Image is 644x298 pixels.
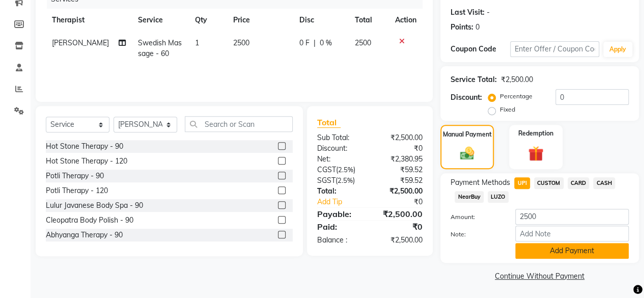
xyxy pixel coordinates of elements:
th: Service [132,9,189,32]
input: Search or Scan [185,116,293,132]
div: ( ) [310,175,370,186]
label: Note: [443,230,508,239]
div: Potli Therapy - 90 [46,171,104,181]
label: Manual Payment [443,130,492,139]
label: Redemption [518,129,553,138]
th: Disc [293,9,348,32]
div: ₹0 [370,143,430,154]
span: 1 [195,38,199,47]
div: Hot Stone Therapy - 120 [46,156,127,167]
span: CARD [568,177,590,189]
a: Add Tip [310,197,380,207]
span: CUSTOM [534,177,564,189]
input: Add Note [515,226,629,241]
div: 0 [475,22,480,33]
label: Percentage [500,92,533,101]
th: Qty [189,9,227,32]
input: Amount [515,209,629,225]
label: Amount: [443,212,508,222]
div: ₹59.52 [370,175,430,186]
div: Last Visit: [451,7,485,18]
img: _gift.svg [523,144,548,163]
span: [PERSON_NAME] [52,38,109,47]
span: 2500 [354,38,371,47]
span: Payment Methods [451,177,510,188]
th: Price [227,9,293,32]
div: Potli Therapy - 120 [46,185,108,196]
th: Total [348,9,389,32]
input: Enter Offer / Coupon Code [510,41,599,57]
span: LUZO [488,191,509,203]
div: - [487,7,490,18]
div: ₹2,380.95 [370,154,430,165]
div: ₹59.52 [370,165,430,175]
div: Balance : [310,235,370,246]
button: Add Payment [515,243,629,259]
span: | [314,38,316,48]
div: Net: [310,154,370,165]
span: Swedish Massage - 60 [138,38,182,58]
label: Fixed [500,105,515,114]
span: NearBuy [455,191,484,203]
div: Hot Stone Therapy - 90 [46,141,123,152]
div: Coupon Code [451,44,510,55]
div: Total: [310,186,370,197]
div: ₹2,500.00 [501,74,533,85]
span: CASH [593,177,615,189]
div: Paid: [310,221,370,233]
div: Points: [451,22,473,33]
img: _cash.svg [456,145,479,161]
div: Discount: [310,143,370,154]
div: ₹2,500.00 [370,132,430,143]
div: ( ) [310,165,370,175]
div: Discount: [451,92,482,103]
th: Therapist [46,9,132,32]
button: Apply [603,42,632,57]
div: Service Total: [451,74,497,85]
div: Payable: [310,208,370,220]
div: ₹0 [380,197,430,207]
span: 0 F [299,38,310,48]
div: Sub Total: [310,132,370,143]
span: CGST [317,165,336,174]
div: Lulur Javanese Body Spa - 90 [46,200,143,211]
span: 2.5% [338,176,353,184]
div: ₹2,500.00 [370,208,430,220]
span: 2500 [233,38,249,47]
th: Action [389,9,423,32]
span: 2.5% [338,166,353,174]
div: ₹2,500.00 [370,186,430,197]
span: 0 % [320,38,332,48]
span: UPI [514,177,530,189]
span: Total [317,117,341,128]
div: ₹0 [370,221,430,233]
div: Cleopatra Body Polish - 90 [46,215,133,226]
span: SGST [317,176,335,185]
div: Abhyanga Therapy - 90 [46,230,123,240]
div: ₹2,500.00 [370,235,430,246]
a: Continue Without Payment [442,271,637,282]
